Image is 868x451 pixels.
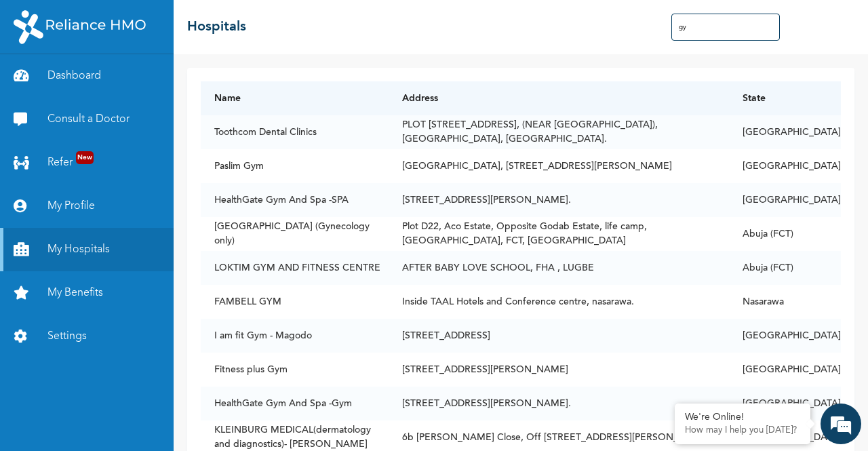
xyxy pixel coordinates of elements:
th: State [729,81,841,115]
th: Address [389,81,729,115]
td: Paslim Gym [201,149,389,183]
td: HealthGate Gym And Spa -Gym [201,387,389,420]
td: Inside TAAL Hotels and Conference centre, nasarawa. [389,285,729,319]
td: [GEOGRAPHIC_DATA] [729,149,841,183]
th: Name [201,81,389,115]
span: New [76,151,94,164]
span: We're online! [79,152,187,289]
td: [GEOGRAPHIC_DATA] [729,183,841,217]
td: [GEOGRAPHIC_DATA] (Gynecology only) [201,217,389,251]
td: [GEOGRAPHIC_DATA] [729,387,841,420]
td: [STREET_ADDRESS] [389,319,729,353]
textarea: Type your message and hit 'Enter' [7,332,258,380]
div: Minimize live chat window [222,7,255,39]
td: Nasarawa [729,285,841,319]
img: RelianceHMO's Logo [14,10,146,44]
td: [GEOGRAPHIC_DATA], [STREET_ADDRESS][PERSON_NAME] [389,149,729,183]
td: Abuja (FCT) [729,217,841,251]
td: Fitness plus Gym [201,353,389,387]
td: FAMBELL GYM [201,285,389,319]
td: [STREET_ADDRESS][PERSON_NAME]. [389,387,729,420]
td: Toothcom Dental Clinics [201,115,389,149]
div: Chat with us now [71,76,228,94]
td: HealthGate Gym And Spa -SPA [201,183,389,217]
span: Conversation [7,404,133,413]
td: [GEOGRAPHIC_DATA] [729,319,841,353]
td: [STREET_ADDRESS][PERSON_NAME]. [389,183,729,217]
td: Abuja (FCT) [729,251,841,285]
p: How may I help you today? [685,425,800,436]
div: FAQs [133,380,259,422]
td: PLOT [STREET_ADDRESS], (NEAR [GEOGRAPHIC_DATA]), [GEOGRAPHIC_DATA], [GEOGRAPHIC_DATA]. [389,115,729,149]
td: [GEOGRAPHIC_DATA] [729,353,841,387]
td: [GEOGRAPHIC_DATA] [729,115,841,149]
td: [STREET_ADDRESS][PERSON_NAME] [389,353,729,387]
input: Search Hospitals... [671,14,780,41]
td: AFTER BABY LOVE SCHOOL, FHA , LUGBE [389,251,729,285]
td: LOKTIM GYM AND FITNESS CENTRE [201,251,389,285]
td: Plot D22, Aco Estate, Opposite Godab Estate, life camp, [GEOGRAPHIC_DATA], FCT, [GEOGRAPHIC_DATA] [389,217,729,251]
h2: Hospitals [187,17,246,37]
img: d_794563401_company_1708531726252_794563401 [25,68,55,102]
div: We're Online! [685,412,800,423]
td: I am fit Gym - Magodo [201,319,389,353]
